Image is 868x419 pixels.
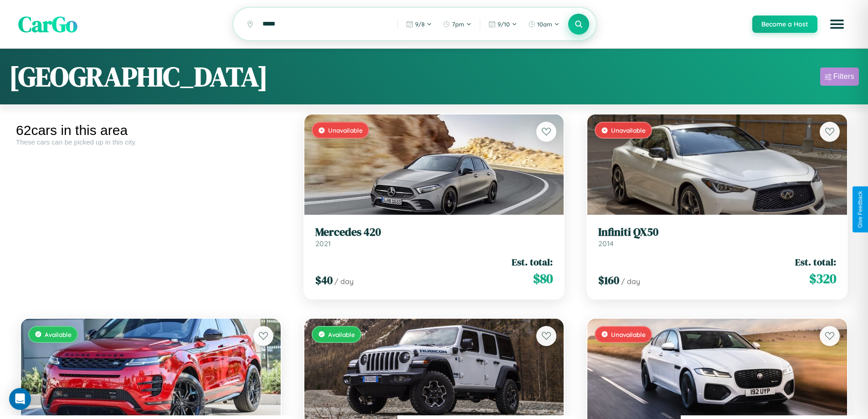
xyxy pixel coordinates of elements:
span: $ 160 [598,273,619,288]
span: 9 / 8 [415,21,425,28]
div: These cars can be picked up in this city. [16,138,286,146]
span: 7pm [452,21,464,28]
span: 9 / 10 [498,21,510,28]
span: 2021 [315,239,331,248]
span: / day [621,277,640,286]
span: 2014 [598,239,614,248]
span: Available [328,331,355,338]
span: Available [45,331,72,338]
span: $ 40 [315,273,333,288]
div: Open Intercom Messenger [9,388,31,410]
span: / day [334,277,354,286]
button: 7pm [438,17,476,31]
button: Open menu [824,11,850,37]
button: 9/10 [484,17,522,31]
span: Est. total: [795,255,836,269]
a: Infiniti QX502014 [598,226,836,248]
div: Filters [833,72,854,81]
button: 9/8 [401,17,437,31]
span: Unavailable [611,126,646,134]
span: Unavailable [328,126,363,134]
span: 10am [537,21,552,28]
button: Filters [820,67,859,86]
h3: Mercedes 420 [315,226,553,239]
h1: [GEOGRAPHIC_DATA] [9,58,268,95]
a: Mercedes 4202021 [315,226,553,248]
div: 62 cars in this area [16,123,286,138]
span: $ 320 [809,269,836,288]
span: $ 80 [533,269,553,288]
h3: Infiniti QX50 [598,226,836,239]
span: CarGo [18,9,77,39]
span: Unavailable [611,331,646,338]
div: Give Feedback [857,191,863,228]
span: Est. total: [512,255,553,269]
button: 10am [524,17,564,31]
button: Become a Host [752,16,817,33]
